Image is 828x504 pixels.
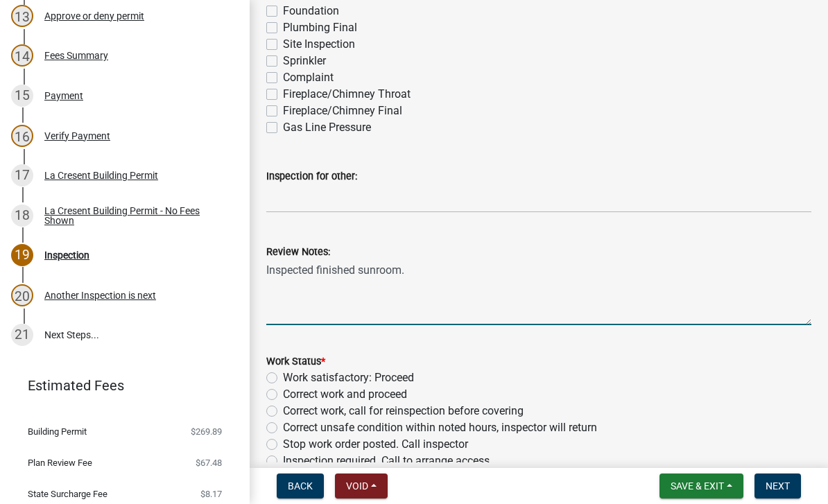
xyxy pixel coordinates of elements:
[28,458,92,467] span: Plan Review Fee
[196,458,222,467] span: $67.48
[754,473,801,498] button: Next
[44,250,89,260] div: Inspection
[11,85,33,107] div: 15
[283,119,371,136] label: Gas Line Pressure
[11,164,33,186] div: 17
[283,419,597,436] label: Correct unsafe condition within noted hours, inspector will return
[44,51,108,60] div: Fees Summary
[11,5,33,27] div: 13
[283,36,355,53] label: Site Inspection
[266,357,325,367] label: Work Status
[266,247,330,257] label: Review Notes:
[11,324,33,346] div: 21
[11,205,33,227] div: 18
[283,403,524,419] label: Correct work, call for reinspection before covering
[200,489,222,498] span: $8.17
[283,86,411,103] label: Fireplace/Chimney Throat
[766,480,790,492] span: Next
[28,489,107,498] span: State Surcharge Fee
[11,284,33,306] div: 20
[11,372,227,399] a: Estimated Fees
[44,206,227,225] div: La Cresent Building Permit - No Fees Shown
[283,103,402,119] label: Fireplace/Chimney Final
[283,386,407,403] label: Correct work and proceed
[44,131,110,141] div: Verify Payment
[44,171,158,180] div: La Cresent Building Permit
[44,91,83,101] div: Payment
[283,453,490,469] label: Inspection required. Call to arrange access
[283,69,334,86] label: Complaint
[11,244,33,266] div: 19
[283,3,339,19] label: Foundation
[283,19,357,36] label: Plumbing Final
[44,290,156,300] div: Another Inspection is next
[28,427,87,436] span: Building Permit
[288,480,313,492] span: Back
[283,436,468,453] label: Stop work order posted. Call inspector
[277,473,324,498] button: Back
[11,44,33,67] div: 14
[335,473,388,498] button: Void
[283,370,414,386] label: Work satisfactory: Proceed
[283,53,326,69] label: Sprinkler
[44,11,144,21] div: Approve or deny permit
[346,480,368,492] span: Void
[11,125,33,147] div: 16
[671,480,724,492] span: Save & Exit
[659,473,743,498] button: Save & Exit
[266,172,357,182] label: Inspection for other:
[191,427,222,436] span: $269.89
